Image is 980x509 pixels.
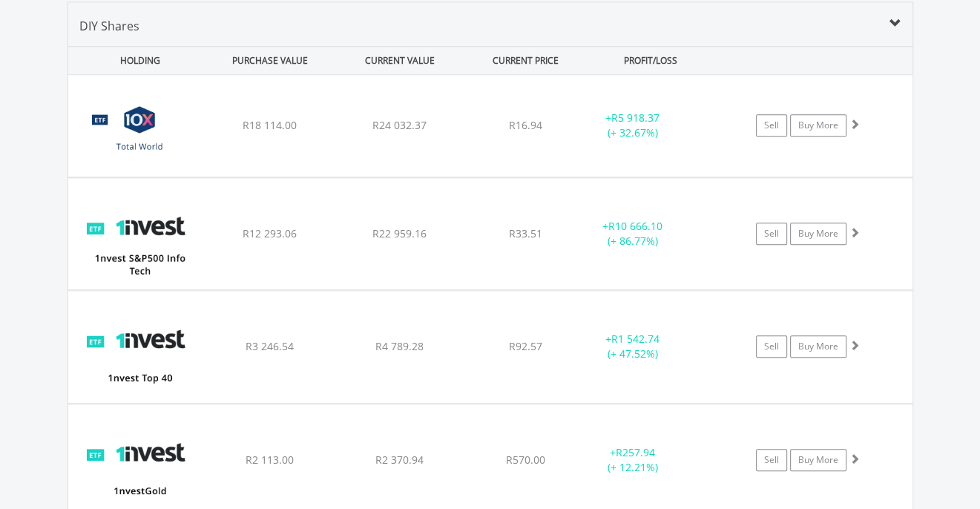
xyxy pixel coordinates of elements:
[246,453,294,467] span: R2 113.00
[611,332,660,346] span: R1 542.74
[76,197,203,286] img: EQU.ZA.ETF5IT.png
[246,339,294,353] span: R3 246.54
[509,118,542,132] span: R16.94
[608,219,662,233] span: R10 666.10
[372,118,427,132] span: R24 032.37
[611,111,660,125] span: R5 918.37
[372,226,427,240] span: R22 959.16
[756,449,787,471] a: Sell
[375,339,424,353] span: R4 789.28
[243,226,297,240] span: R12 293.06
[375,453,424,467] span: R2 370.94
[79,18,139,34] span: DIY Shares
[506,453,545,467] span: R570.00
[577,445,689,475] div: + (+ 12.21%)
[577,219,689,249] div: + (+ 86.77%)
[207,47,334,74] div: PURCHASE VALUE
[243,118,297,132] span: R18 114.00
[616,445,655,459] span: R257.94
[790,114,846,137] a: Buy More
[790,335,846,358] a: Buy More
[577,332,689,361] div: + (+ 47.52%)
[466,47,584,74] div: CURRENT PRICE
[509,339,542,353] span: R92.57
[790,223,846,245] a: Buy More
[756,223,787,245] a: Sell
[337,47,464,74] div: CURRENT VALUE
[756,114,787,137] a: Sell
[69,47,204,74] div: HOLDING
[509,226,542,240] span: R33.51
[577,111,689,140] div: + (+ 32.67%)
[76,309,203,398] img: EQU.ZA.ETFT40.png
[76,93,203,173] img: EQU.ZA.GLOBAL.png
[588,47,714,74] div: PROFIT/LOSS
[756,335,787,358] a: Sell
[790,449,846,471] a: Buy More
